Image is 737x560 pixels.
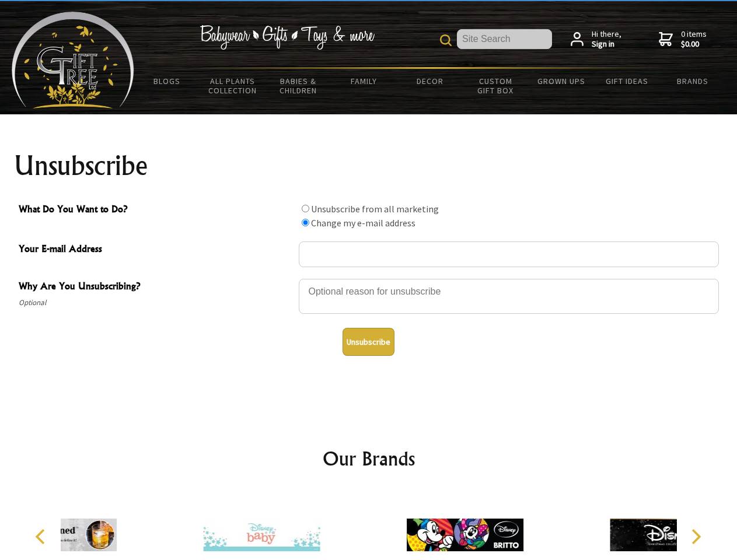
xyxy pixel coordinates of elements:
[302,205,309,212] input: What Do You Want to Do?
[457,29,552,49] input: Site Search
[299,242,719,267] input: Your E-mail Address
[23,444,714,473] h2: Our Brands
[592,29,621,50] span: Hi there,
[681,29,707,50] span: 0 items
[19,296,293,310] span: Optional
[311,217,415,229] label: Change my e-mail address
[19,202,293,219] span: What Do You Want to Do?
[14,152,724,180] h1: Unsubscribe
[528,69,594,93] a: Grown Ups
[19,242,293,258] span: Your E-mail Address
[134,69,200,93] a: BLOGS
[594,69,660,93] a: Gift Ideas
[19,279,293,296] span: Why Are You Unsubscribing?
[571,29,621,50] a: Hi there,Sign in
[200,69,266,103] a: All Plants Collection
[266,69,331,103] a: Babies & Children
[659,29,707,50] a: 0 items$0.00
[681,39,707,50] strong: $0.00
[660,69,726,93] a: Brands
[299,279,719,314] textarea: Why Are You Unsubscribing?
[397,69,463,93] a: Decor
[683,524,708,549] button: Next
[331,69,397,93] a: Family
[343,328,394,356] button: Unsubscribe
[200,25,375,50] img: Babywear - Gifts - Toys & more
[592,39,621,50] strong: Sign in
[302,219,309,226] input: What Do You Want to Do?
[29,524,55,549] button: Previous
[463,69,529,103] a: Custom Gift Box
[440,34,452,46] img: product search
[12,12,134,108] img: Babyware - Gifts - Toys and more...
[311,203,439,215] label: Unsubscribe from all marketing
